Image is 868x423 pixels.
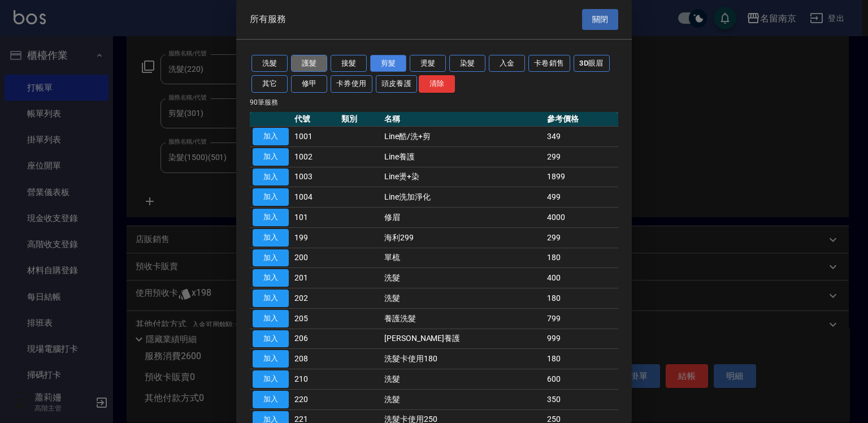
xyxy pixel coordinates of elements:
[381,112,544,127] th: 名稱
[292,268,338,288] td: 201
[291,55,327,72] button: 護髮
[544,146,618,167] td: 299
[544,389,618,409] td: 350
[292,308,338,329] td: 205
[291,75,327,93] button: 修甲
[381,127,544,147] td: Line酷/洗+剪
[253,290,289,307] button: 加入
[331,55,367,72] button: 接髮
[544,349,618,369] td: 180
[544,208,618,228] td: 4000
[449,55,485,72] button: 染髮
[381,369,544,390] td: 洗髮
[544,369,618,390] td: 600
[250,14,286,25] span: 所有服務
[544,227,618,248] td: 299
[544,112,618,127] th: 參考價格
[544,167,618,187] td: 1899
[292,187,338,208] td: 1004
[544,308,618,329] td: 799
[419,75,455,93] button: 清除
[381,349,544,369] td: 洗髮卡使用180
[489,55,525,72] button: 入金
[253,209,289,226] button: 加入
[381,146,544,167] td: Line養護
[528,55,570,72] button: 卡卷銷售
[381,329,544,349] td: [PERSON_NAME]養護
[338,112,381,127] th: 類別
[253,310,289,327] button: 加入
[370,55,406,72] button: 剪髮
[253,188,289,206] button: 加入
[410,55,446,72] button: 燙髮
[381,308,544,329] td: 養護洗髮
[253,169,289,186] button: 加入
[381,268,544,288] td: 洗髮
[381,167,544,187] td: Line燙+染
[250,97,618,107] p: 90 筆服務
[381,187,544,208] td: Line洗加淨化
[582,9,618,30] button: 關閉
[251,75,288,93] button: 其它
[292,167,338,187] td: 1003
[544,268,618,288] td: 400
[253,249,289,267] button: 加入
[253,330,289,348] button: 加入
[292,329,338,349] td: 206
[381,389,544,409] td: 洗髮
[381,208,544,228] td: 修眉
[253,370,289,388] button: 加入
[292,288,338,309] td: 202
[544,187,618,208] td: 499
[292,127,338,147] td: 1001
[292,208,338,228] td: 101
[331,75,372,93] button: 卡券使用
[292,389,338,409] td: 220
[381,288,544,309] td: 洗髮
[253,148,289,166] button: 加入
[253,269,289,287] button: 加入
[544,329,618,349] td: 999
[292,349,338,369] td: 208
[292,112,338,127] th: 代號
[544,127,618,147] td: 349
[376,75,418,93] button: 頭皮養護
[253,128,289,145] button: 加入
[544,288,618,309] td: 180
[292,227,338,248] td: 199
[381,248,544,268] td: 單梳
[574,55,610,72] button: 3D眼眉
[292,248,338,268] td: 200
[253,391,289,408] button: 加入
[381,227,544,248] td: 海利299
[292,369,338,390] td: 210
[544,248,618,268] td: 180
[251,55,288,72] button: 洗髮
[253,350,289,368] button: 加入
[253,229,289,247] button: 加入
[292,146,338,167] td: 1002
